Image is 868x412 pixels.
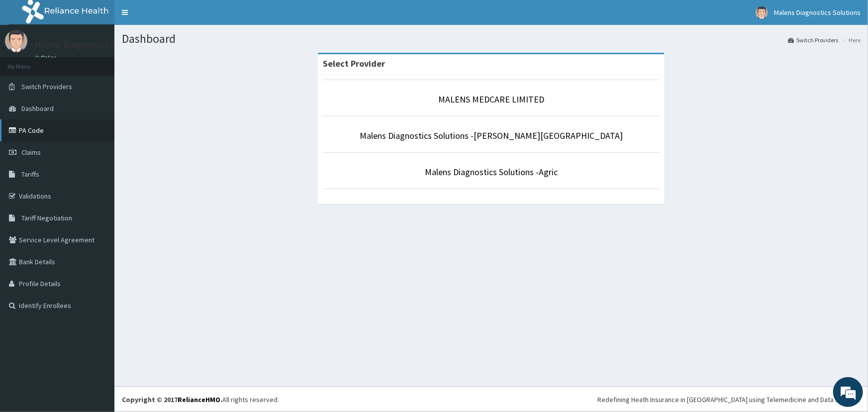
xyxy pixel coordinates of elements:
textarea: Type your message and hit 'Enter' [5,272,190,307]
div: Redefining Heath Insurance in [GEOGRAPHIC_DATA] using Telemedicine and Data Science! [597,395,861,405]
span: Malens Diagnostics Solutions [774,8,861,17]
strong: Copyright © 2017 . [122,395,222,404]
span: Dashboard [21,104,54,113]
span: Tariff Negotiation [21,213,72,222]
img: User Image [756,6,768,19]
a: Malens Diagnostics Solutions -[PERSON_NAME][GEOGRAPHIC_DATA] [360,130,623,141]
a: Switch Providers [788,36,838,44]
footer: All rights reserved. [114,387,868,412]
a: MALENS MEDCARE LIMITED [438,94,544,105]
span: Tariffs [21,170,39,179]
span: We're online! [58,125,137,226]
a: Malens Diagnostics Solutions -Agric [425,166,558,178]
span: Switch Providers [21,82,72,91]
div: Chat with us now [52,56,167,69]
div: Minimize live chat window [163,5,187,29]
span: Claims [21,148,41,157]
a: Online [35,54,59,61]
a: RelianceHMO [178,395,220,404]
li: Here [839,36,861,44]
strong: Select Provider [323,58,385,69]
p: Malens Diagnostics Solutions [35,40,148,49]
img: User Image [5,30,27,52]
img: d_794563401_company_1708531726252_794563401 [18,50,40,75]
h1: Dashboard [122,32,861,45]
